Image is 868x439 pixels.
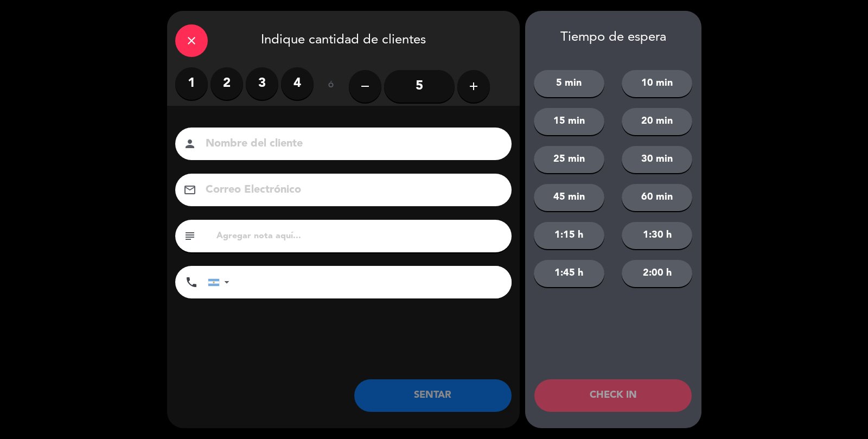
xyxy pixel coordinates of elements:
i: phone [185,276,198,289]
i: remove [359,80,372,93]
i: add [467,80,480,93]
button: 30 min [622,146,692,173]
label: 3 [246,67,278,100]
div: Indique cantidad de clientes [167,11,520,67]
input: Nombre del cliente [205,135,497,154]
i: close [185,34,198,47]
input: Correo Electrónico [205,181,497,200]
button: CHECK IN [534,379,692,412]
div: Tiempo de espera [525,30,701,46]
button: 60 min [622,184,692,211]
label: 4 [281,67,314,100]
div: ó [314,67,349,105]
button: 1:30 h [622,222,692,249]
i: email [183,183,196,196]
button: 1:45 h [534,260,604,287]
div: Argentina: +54 [208,266,233,298]
button: 15 min [534,108,604,135]
label: 1 [175,67,208,100]
button: 45 min [534,184,604,211]
input: Agregar nota aquí... [215,228,503,244]
button: 25 min [534,146,604,173]
button: 10 min [622,70,692,97]
button: 1:15 h [534,222,604,249]
label: 2 [210,67,243,100]
i: person [183,137,196,150]
button: 20 min [622,108,692,135]
i: subject [183,230,196,243]
button: 5 min [534,70,604,97]
button: SENTAR [354,379,512,412]
button: 2:00 h [622,260,692,287]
